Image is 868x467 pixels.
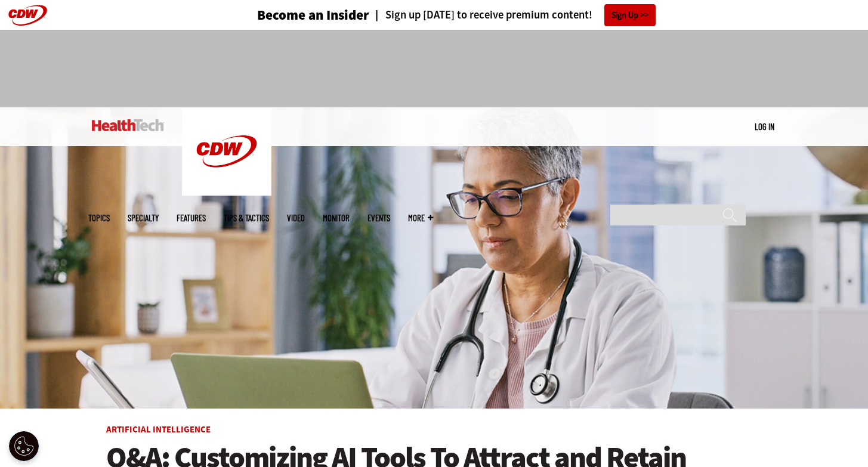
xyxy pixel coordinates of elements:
[106,423,211,435] a: Artificial Intelligence
[367,214,390,222] a: Events
[369,10,592,21] a: Sign up [DATE] to receive premium content!
[323,214,350,222] a: MonITor
[212,8,369,22] a: Become an Insider
[182,107,271,196] img: Home
[92,119,164,131] img: Home
[287,214,305,222] a: Video
[755,121,774,132] a: Log in
[182,186,271,199] a: CDW
[755,120,774,133] div: User menu
[9,431,39,461] div: Cookie Settings
[128,214,159,222] span: Specialty
[9,431,39,461] button: Open Preferences
[408,214,433,222] span: More
[604,4,656,26] a: Sign Up
[257,8,369,22] h3: Become an Insider
[177,214,206,222] a: Features
[224,214,269,222] a: Tips & Tactics
[88,214,110,222] span: Topics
